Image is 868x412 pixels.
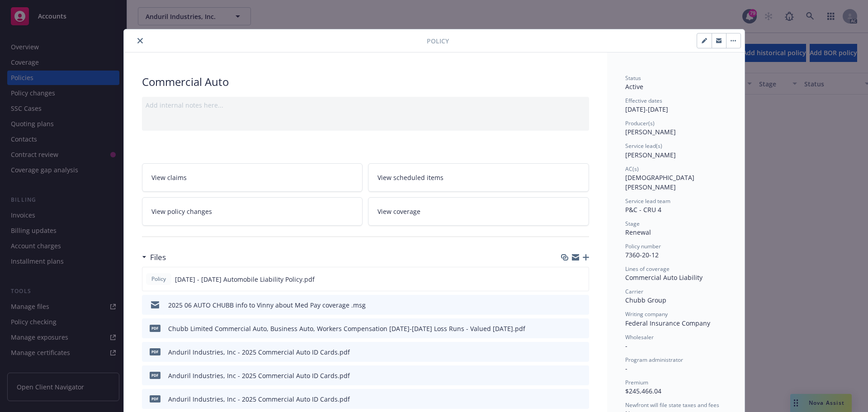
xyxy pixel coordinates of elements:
span: View policy changes [151,207,212,216]
span: Lines of coverage [625,265,670,273]
div: Add internal notes here... [146,100,585,110]
span: Policy number [625,242,661,250]
span: [PERSON_NAME] [625,151,676,159]
button: download file [563,347,570,357]
span: Carrier [625,288,643,295]
div: Commercial Auto [142,74,589,90]
h3: Files [150,251,166,263]
span: pdf [150,395,160,402]
span: Wholesaler [625,333,654,341]
div: 2025 06 AUTO CHUBB info to Vinny about Med Pay coverage .msg [168,300,366,310]
button: download file [562,275,570,284]
span: AC(s) [625,165,639,173]
button: preview file [577,300,585,310]
a: View scheduled items [368,163,589,192]
a: View claims [142,163,363,192]
span: Premium [625,379,648,386]
span: Service lead team [625,197,670,205]
span: [DEMOGRAPHIC_DATA][PERSON_NAME] [625,173,694,191]
span: View scheduled items [377,173,443,182]
span: - [625,364,627,373]
span: $245,466.04 [625,387,661,395]
button: preview file [577,324,585,333]
div: Anduril Industries, Inc - 2025 Commercial Auto ID Cards.pdf [168,371,350,380]
div: [DATE] - [DATE] [625,97,726,114]
button: download file [563,324,570,333]
span: Policy [427,36,449,46]
span: Producer(s) [625,119,655,127]
span: Writing company [625,310,668,318]
span: Service lead(s) [625,142,662,150]
span: Chubb Group [625,296,666,304]
span: Program administrator [625,356,683,364]
span: Policy [150,275,168,283]
span: pdf [150,325,160,331]
button: preview file [577,371,585,380]
span: pdf [150,372,160,379]
span: [PERSON_NAME] [625,128,676,136]
div: Commercial Auto Liability [625,273,726,282]
button: download file [563,371,570,380]
span: View coverage [377,207,420,216]
div: Anduril Industries, Inc - 2025 Commercial Auto ID Cards.pdf [168,347,350,357]
span: [DATE] - [DATE] Automobile Liability Policy.pdf [175,275,315,284]
span: View claims [151,173,187,182]
button: close [135,35,146,46]
span: Active [625,82,643,91]
span: pdf [150,348,160,355]
button: preview file [577,347,585,357]
span: Federal Insurance Company [625,319,710,327]
span: 7360-20-12 [625,251,659,259]
button: download file [563,394,570,404]
a: View policy changes [142,197,363,226]
button: preview file [577,275,585,284]
button: preview file [577,394,585,404]
button: download file [563,300,570,310]
div: Anduril Industries, Inc - 2025 Commercial Auto ID Cards.pdf [168,394,350,404]
span: P&C - CRU 4 [625,205,661,214]
a: View coverage [368,197,589,226]
div: Files [142,251,166,263]
span: - [625,341,627,350]
span: Renewal [625,228,651,237]
div: Chubb Limited Commercial Auto, Business Auto, Workers Compensation [DATE]-[DATE] Loss Runs - Valu... [168,324,525,333]
span: Stage [625,220,640,227]
span: Newfront will file state taxes and fees [625,401,719,409]
span: Effective dates [625,97,662,104]
span: Status [625,74,641,82]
